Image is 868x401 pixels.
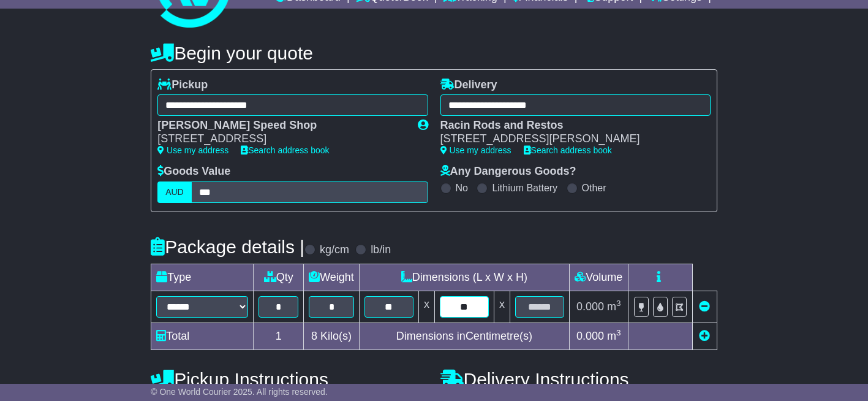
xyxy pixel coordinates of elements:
[440,119,698,132] div: Racin Rods and Restos
[494,291,510,323] td: x
[616,328,621,337] sup: 3
[151,387,328,397] span: © One World Courier 2025. All rights reserved.
[440,145,511,155] a: Use my address
[492,182,557,194] label: Lithium Battery
[359,323,569,349] td: Dimensions in Centimetre(s)
[440,165,576,178] label: Any Dangerous Goods?
[576,330,604,342] span: 0.000
[157,181,192,203] label: AUD
[607,330,621,342] span: m
[440,369,717,389] h4: Delivery Instructions
[157,119,405,132] div: [PERSON_NAME] Speed Shop
[304,323,360,349] td: Kilo(s)
[254,323,304,349] td: 1
[524,145,612,155] a: Search address book
[254,264,304,291] td: Qty
[699,300,710,313] a: Remove this item
[157,145,228,155] a: Use my address
[616,299,621,308] sup: 3
[607,300,621,313] span: m
[157,132,405,146] div: [STREET_ADDRESS]
[371,243,391,257] label: lb/in
[699,330,710,342] a: Add new item
[157,78,208,92] label: Pickup
[151,264,254,291] td: Type
[151,43,717,63] h4: Begin your quote
[440,132,698,146] div: [STREET_ADDRESS][PERSON_NAME]
[569,264,628,291] td: Volume
[418,291,434,323] td: x
[320,243,349,257] label: kg/cm
[157,165,230,178] label: Goods Value
[359,264,569,291] td: Dimensions (L x W x H)
[440,78,497,92] label: Delivery
[582,182,606,194] label: Other
[151,369,428,389] h4: Pickup Instructions
[151,323,254,349] td: Total
[151,237,304,257] h4: Package details |
[311,330,317,342] span: 8
[456,182,468,194] label: No
[576,300,604,313] span: 0.000
[304,264,360,291] td: Weight
[241,145,329,155] a: Search address book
